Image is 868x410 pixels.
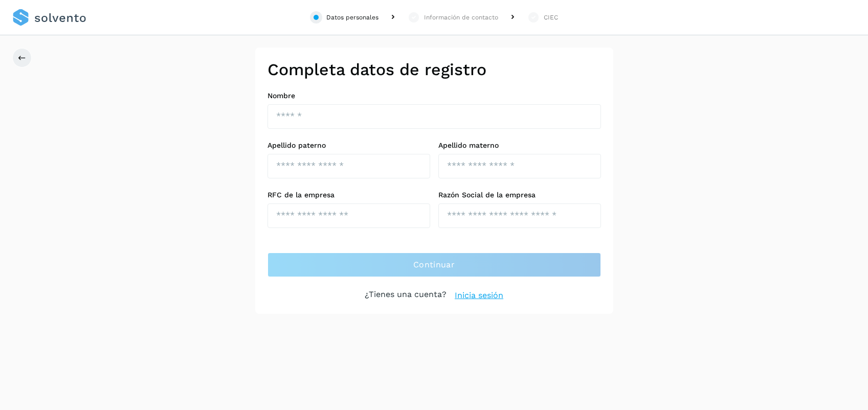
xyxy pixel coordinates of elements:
[413,259,455,270] span: Continuar
[438,141,601,150] label: Apellido materno
[268,92,601,100] label: Nombre
[365,289,447,302] p: ¿Tienes una cuenta?
[268,60,601,79] h2: Completa datos de registro
[544,13,558,22] div: CIEC
[326,13,379,22] div: Datos personales
[424,13,498,22] div: Información de contacto
[268,253,601,277] button: Continuar
[268,191,430,199] label: RFC de la empresa
[438,191,601,199] label: Razón Social de la empresa
[455,289,503,302] a: Inicia sesión
[268,141,430,150] label: Apellido paterno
